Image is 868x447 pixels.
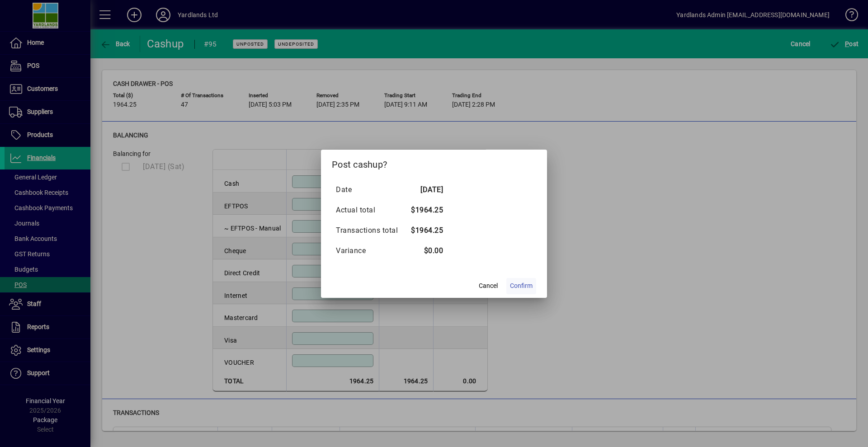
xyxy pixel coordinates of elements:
[407,221,443,241] td: $1964.25
[335,221,407,241] td: Transactions total
[479,281,498,291] span: Cancel
[335,180,407,200] td: Date
[335,200,407,221] td: Actual total
[321,150,547,176] h2: Post cashup?
[407,200,443,221] td: $1964.25
[407,241,443,261] td: $0.00
[407,180,443,200] td: [DATE]
[510,281,533,291] span: Confirm
[474,278,503,294] button: Cancel
[506,278,536,294] button: Confirm
[335,241,407,261] td: Variance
